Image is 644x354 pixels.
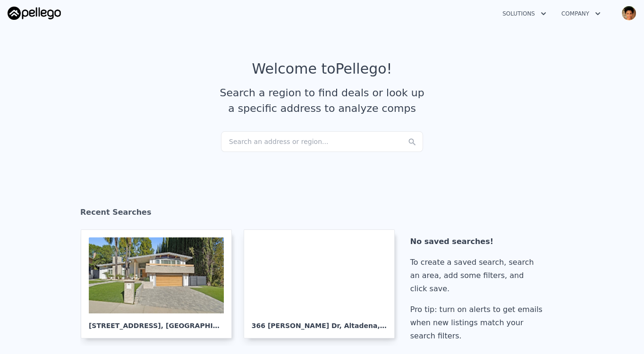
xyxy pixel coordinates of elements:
[621,6,636,21] img: avatar
[410,303,546,343] div: Pro tip: turn on alerts to get emails when new listings match your search filters.
[244,229,402,338] a: 366 [PERSON_NAME] Dr, Altadena,CA 91001
[252,313,387,330] div: 366 [PERSON_NAME] Dr , Altadena
[221,131,423,152] div: Search an address or region...
[81,229,239,338] a: [STREET_ADDRESS], [GEOGRAPHIC_DATA]
[410,256,546,295] div: To create a saved search, search an area, add some filters, and click save.
[89,313,224,330] div: [STREET_ADDRESS] , [GEOGRAPHIC_DATA]
[377,322,415,329] span: , CA 91001
[216,85,428,116] div: Search a region to find deals or look up a specific address to analyze comps
[410,235,546,248] div: No saved searches!
[8,7,61,20] img: Pellego
[554,5,608,22] button: Company
[80,199,564,229] div: Recent Searches
[495,5,554,22] button: Solutions
[252,60,392,77] div: Welcome to Pellego !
